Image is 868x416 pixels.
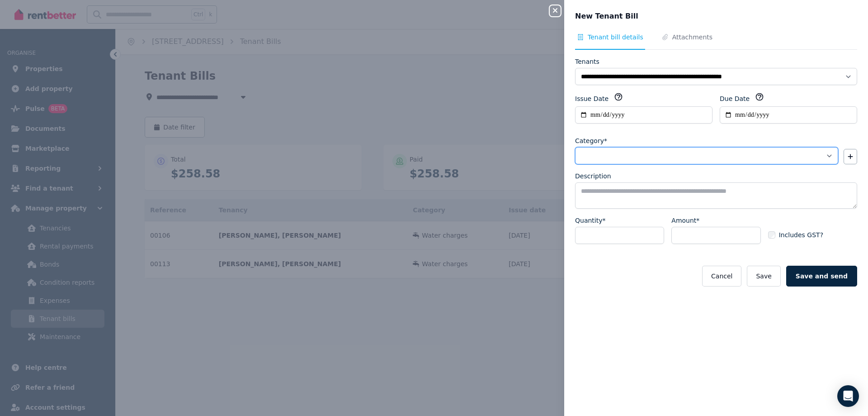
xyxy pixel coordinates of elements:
[779,230,823,239] span: Includes GST?
[672,33,712,42] span: Attachments
[786,266,857,287] button: Save and send
[671,216,699,225] label: Amount*
[575,57,599,66] label: Tenants
[747,266,780,287] button: Save
[575,11,638,22] span: New Tenant Bill
[575,94,609,103] label: Issue Date
[702,266,741,287] button: Cancel
[588,33,643,42] span: Tenant bill details
[768,231,775,239] input: Includes GST?
[575,172,611,181] label: Description
[720,94,750,103] label: Due Date
[575,216,606,225] label: Quantity*
[837,385,859,407] div: Open Intercom Messenger
[575,136,607,145] label: Category*
[575,33,857,50] nav: Tabs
